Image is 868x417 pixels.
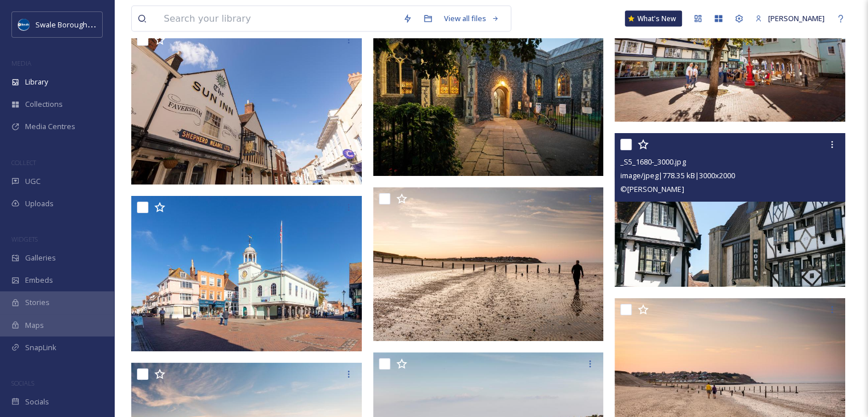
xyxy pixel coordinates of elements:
[625,11,682,27] a: What's New
[25,176,41,187] span: UGC
[620,157,685,167] span: _S5_1680-_3000.jpg
[25,320,44,331] span: Maps
[35,19,114,30] span: Swale Borough Council
[25,99,63,110] span: Collections
[11,59,31,67] span: MEDIA
[373,20,607,176] img: 501A3206-_3000.jpg
[25,396,49,407] span: Socials
[11,235,38,243] span: WIDGETS
[620,170,734,181] span: image/jpeg | 778.35 kB | 3000 x 2000
[131,29,365,185] img: 501A3306-_3000.jpg
[18,19,30,30] img: Swale-Borough-Council-default-social-image.png
[438,7,505,30] a: View all files
[620,184,684,194] span: © [PERSON_NAME]
[158,6,397,31] input: Search your library
[749,7,830,30] a: [PERSON_NAME]
[11,158,36,167] span: COLLECT
[11,379,34,387] span: SOCIALS
[25,121,75,132] span: Media Centres
[768,13,825,23] span: [PERSON_NAME]
[373,187,604,342] img: _DS_9271-_3000.jpg
[25,252,56,263] span: Galleries
[615,133,845,287] img: _S5_1680-_3000.jpg
[131,195,365,351] img: 501A3275-_3000.jpg
[25,297,50,308] span: Stories
[25,342,56,353] span: SnapLink
[25,77,48,87] span: Library
[25,275,53,286] span: Embeds
[25,198,54,209] span: Uploads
